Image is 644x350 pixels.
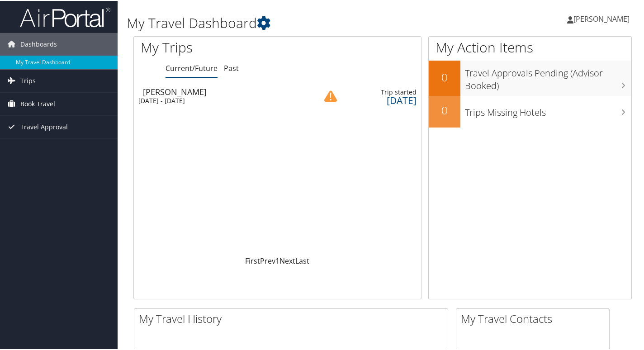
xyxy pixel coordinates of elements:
[429,60,631,95] a: 0Travel Approvals Pending (Advisor Booked)
[224,62,239,72] a: Past
[324,89,337,102] img: alert-flat-solid-caution.png
[465,101,631,118] h3: Trips Missing Hotels
[429,37,631,56] h1: My Action Items
[138,96,303,104] div: [DATE] - [DATE]
[429,95,631,127] a: 0Trips Missing Hotels
[346,95,417,104] div: [DATE]
[20,92,55,114] span: Book Travel
[346,87,417,95] div: Trip started
[20,115,68,137] span: Travel Approval
[20,69,36,91] span: Trips
[143,87,308,95] div: [PERSON_NAME]
[429,102,460,117] h2: 0
[245,255,260,265] a: First
[567,5,639,32] a: [PERSON_NAME]
[20,32,57,55] span: Dashboards
[465,61,631,91] h3: Travel Approvals Pending (Advisor Booked)
[20,6,110,27] img: airportal-logo.png
[573,13,630,23] span: [PERSON_NAME]
[260,255,275,265] a: Prev
[127,13,468,32] h1: My Travel Dashboard
[166,62,218,72] a: Current/Future
[141,37,294,56] h1: My Trips
[429,69,460,84] h2: 0
[139,310,448,326] h2: My Travel History
[461,310,609,326] h2: My Travel Contacts
[279,255,295,265] a: Next
[295,255,309,265] a: Last
[275,255,279,265] a: 1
